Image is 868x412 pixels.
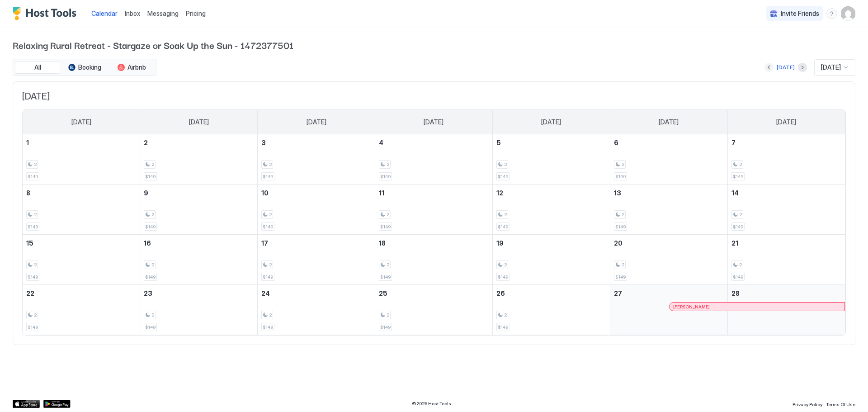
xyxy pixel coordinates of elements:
span: 24 [261,289,270,297]
div: menu [826,8,837,19]
td: February 4, 2026 [375,134,493,185]
span: $149 [145,224,156,230]
span: $149 [145,324,156,330]
span: $149 [263,274,273,280]
td: February 15, 2026 [23,235,140,285]
span: 2 [151,262,154,268]
span: 2 [387,161,389,167]
span: [DATE] [424,118,443,126]
span: [DATE] [71,118,91,126]
td: February 10, 2026 [258,185,375,235]
span: 23 [144,289,152,297]
td: February 14, 2026 [727,185,845,235]
span: 13 [614,189,621,197]
span: 2 [622,212,624,218]
span: 9 [144,189,148,197]
a: February 4, 2026 [375,134,492,151]
span: 2 [34,262,37,268]
span: 15 [26,239,33,247]
span: 21 [731,239,738,247]
span: 2 [504,212,507,218]
a: Friday [650,110,688,134]
a: Google Play Store [43,400,71,408]
span: Inbox [125,9,140,17]
button: Booking [62,61,107,74]
td: February 2, 2026 [140,134,258,185]
span: Airbnb [127,63,146,71]
a: Saturday [767,110,805,134]
td: February 3, 2026 [258,134,375,185]
a: February 18, 2026 [375,235,492,251]
a: February 24, 2026 [258,285,375,302]
span: 2 [387,312,389,318]
td: February 27, 2026 [610,285,727,335]
span: Relaxing Rural Retreat - Stargaze or Soak Up the Sun - 1472377501 [13,38,855,52]
span: 7 [731,139,736,147]
button: All [15,61,60,74]
span: 2 [504,161,507,167]
a: February 25, 2026 [375,285,492,302]
span: $149 [28,224,38,230]
td: February 7, 2026 [727,134,845,185]
a: February 16, 2026 [140,235,257,251]
td: February 18, 2026 [375,235,493,285]
div: App Store [13,400,40,408]
a: Calendar [91,9,118,18]
span: 2 [144,139,148,147]
span: 4 [379,139,383,147]
a: Wednesday [415,110,453,134]
a: February 13, 2026 [610,185,727,201]
td: February 24, 2026 [258,285,375,335]
span: 11 [379,189,384,197]
a: February 21, 2026 [728,235,845,251]
span: 2 [269,262,272,268]
td: February 12, 2026 [492,185,610,235]
span: $149 [380,174,391,180]
div: Host Tools Logo [13,7,80,20]
span: Invite Friends [781,9,819,18]
td: February 11, 2026 [375,185,493,235]
td: February 8, 2026 [23,185,140,235]
a: Monday [180,110,218,134]
span: 2 [739,212,742,218]
span: 2 [387,212,389,218]
span: [DATE] [776,118,796,126]
td: February 6, 2026 [610,134,727,185]
iframe: Intercom live chat [9,381,31,403]
span: 2 [151,312,154,318]
span: $149 [498,324,508,330]
span: [PERSON_NAME] [673,304,710,310]
td: February 19, 2026 [492,235,610,285]
span: $149 [380,274,391,280]
span: [DATE] [821,63,841,71]
div: User profile [841,6,855,21]
span: 2 [622,161,624,167]
a: February 17, 2026 [258,235,375,251]
span: 2 [34,312,37,318]
span: $149 [28,174,38,180]
td: February 17, 2026 [258,235,375,285]
span: Calendar [91,9,118,17]
td: February 13, 2026 [610,185,727,235]
a: February 3, 2026 [258,134,375,151]
span: 3 [261,139,266,147]
span: 14 [731,189,739,197]
span: 2 [622,262,624,268]
span: 5 [496,139,501,147]
span: All [34,63,41,71]
span: 6 [614,139,618,147]
div: tab-group [13,59,156,76]
span: $149 [733,174,743,180]
td: February 21, 2026 [727,235,845,285]
span: 22 [26,289,34,297]
span: 25 [379,289,387,297]
td: February 5, 2026 [492,134,610,185]
a: February 14, 2026 [728,185,845,201]
span: 2 [151,161,154,167]
span: 2 [269,312,272,318]
a: February 19, 2026 [493,235,610,251]
a: February 2, 2026 [140,134,257,151]
span: $149 [380,224,391,230]
a: February 20, 2026 [610,235,727,251]
span: $149 [263,224,273,230]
